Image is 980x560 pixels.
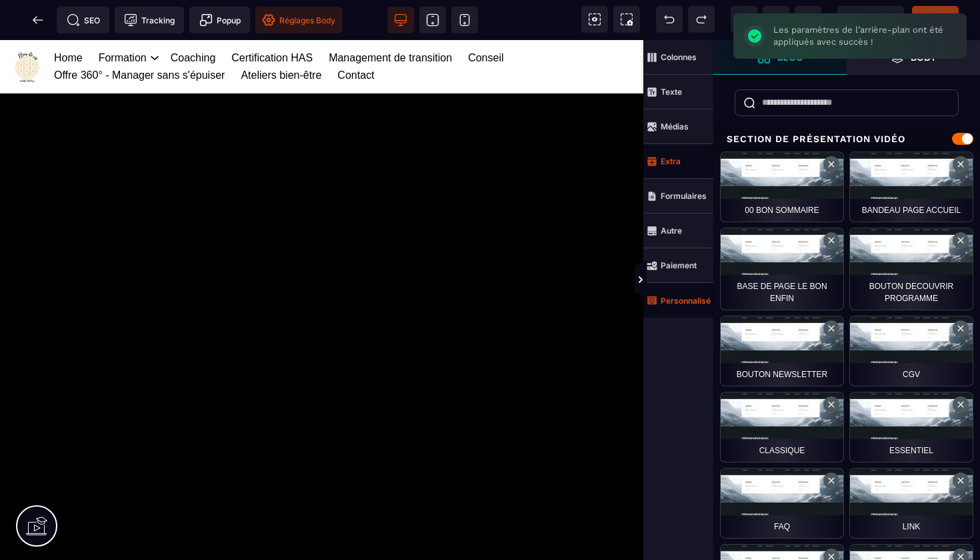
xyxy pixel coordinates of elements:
[777,52,803,62] strong: Bloc
[451,7,478,33] span: Voir mobile
[849,228,973,310] div: BOUTON DECOUVRIR PROGRAMME
[688,6,715,33] span: Rétablir
[255,7,342,33] span: Favicon
[643,40,713,75] span: Colonnes
[911,52,937,62] strong: Body
[643,144,713,179] span: Extra
[720,392,844,463] div: classique
[643,75,713,109] span: Texte
[171,9,216,27] a: Coaching
[661,191,707,201] strong: Formulaires
[912,6,959,33] span: Enregistrer le contenu
[720,468,844,539] div: faq
[25,7,51,33] span: Retour
[199,13,241,27] span: Popup
[581,6,608,33] span: Voir les composants
[99,9,147,27] a: Formation
[849,468,973,539] div: link
[643,179,713,214] span: Formulaires
[656,6,683,33] span: Défaire
[720,228,844,310] div: BASE DE PAGE LE BON ENFIN
[763,6,789,33] span: Nettoyage
[643,248,713,283] span: Paiement
[67,13,100,27] span: SEO
[661,52,697,62] strong: Colonnes
[613,6,640,33] span: Capture d'écran
[643,283,713,318] span: Personnalisé
[731,6,757,33] span: Importer
[849,152,973,222] div: bandeau page accueil
[11,11,43,43] img: https://sasu-fleur-de-vie.metaforma.io/home
[720,316,844,386] div: bouton newsletter
[241,27,321,44] a: Ateliers bien-être
[713,127,980,152] div: Section de présentation vidéo
[262,13,335,27] span: Réglages Body
[661,260,697,270] strong: Paiement
[713,40,847,75] span: Ouvrir les blocs
[643,214,713,248] span: Autre
[795,6,821,33] span: Enregistrer
[189,7,250,33] span: Créer une alerte modale
[387,7,414,33] span: Voir bureau
[231,9,313,27] a: Certification HAS
[337,27,374,44] a: Contact
[124,13,175,27] span: Tracking
[849,316,973,386] div: CGV
[54,9,83,27] a: Home
[115,7,184,33] span: Code de suivi
[57,7,109,33] span: Métadata SEO
[643,109,713,144] span: Médias
[329,9,452,27] a: Management de transition
[849,392,973,463] div: Essentiel
[661,156,681,166] strong: Extra
[837,6,904,33] span: Aperçu
[661,296,711,306] strong: Personnalisé
[713,260,727,300] span: Afficher les vues
[661,121,689,131] strong: Médias
[419,7,446,33] span: Voir tablette
[468,9,503,27] a: Conseil
[661,87,682,97] strong: Texte
[54,27,225,44] a: Offre 360° - Manager sans s'épuiser
[720,152,844,222] div: 00 bon sommaire
[661,226,682,236] strong: Autre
